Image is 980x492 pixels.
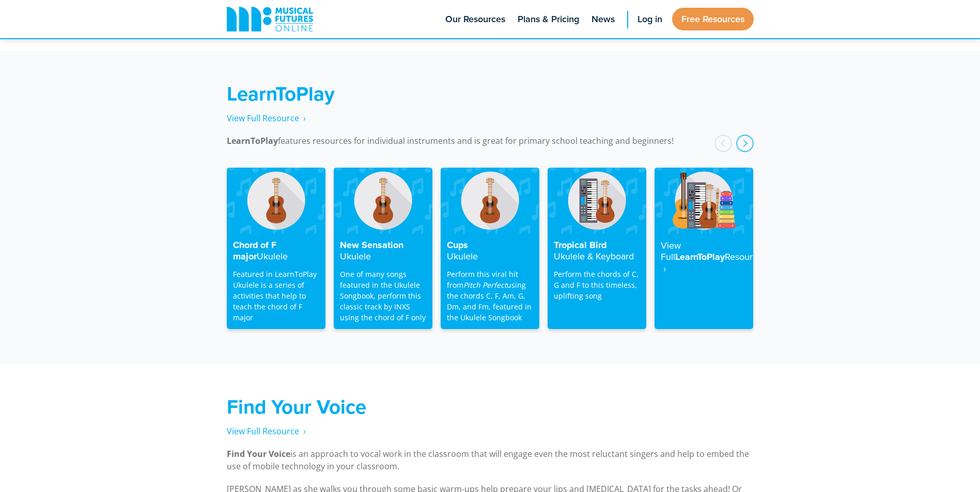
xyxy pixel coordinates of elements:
[554,240,640,263] h4: Tropical Bird
[233,269,319,323] p: Featured in LearnToPlay Ukulele is a series of activities that help to teach the chord of F major
[227,425,306,437] a: View Full Resource‎‏‏‎ ‎ ›
[736,135,754,152] div: next
[227,448,754,472] p: is an approach to vocal work in the classroom that will engage even the most reluctant singers an...
[227,392,366,421] strong: Find Your Voice
[592,12,615,26] span: News
[233,240,319,263] h4: Chord of F major
[340,250,371,263] strong: Ukulele
[447,250,478,263] strong: Ukulele
[463,280,507,290] em: Pitch Perfect
[227,448,290,460] strong: Find Your Voice
[714,135,732,152] div: prev
[447,240,533,263] h4: Cups
[340,240,426,263] h4: New Sensation
[334,168,432,329] a: New SensationUkulele One of many songs featured in the Ukulele Songbook, perform this classic tra...
[441,168,539,329] a: CupsUkulele Perform this viral hit fromPitch Perfectusing the chords C, F, Am, G, Dm, and Fm, fea...
[661,240,747,275] h4: LearnToPlay
[637,12,662,26] span: Log in
[227,79,335,108] strong: LearnToPlay
[672,8,754,30] a: Free Resources
[518,12,579,26] span: Plans & Pricing
[227,112,306,124] a: View Full Resource‎‏‏‎ ‎ ›
[227,425,306,437] span: View Full Resource‎‏‏‎ ‎ ›
[227,168,325,329] a: Chord of F majorUkulele Featured in LearnToPlay Ukulele is a series of activities that help to te...
[655,168,753,329] a: View FullLearnToPlayResource ‎ ›
[661,250,763,275] strong: Resource ‎ ›
[661,239,681,264] strong: View Full
[227,112,306,124] span: View Full Resource‎‏‏‎ ‎ ›
[548,168,646,329] a: Tropical BirdUkulele & Keyboard Perform the chords of C, G and F to this timeless, uplifting song
[227,135,278,146] strong: LearnToPlay
[227,135,754,147] p: features resources for individual instruments and is great for primary school teaching and beginn...
[554,269,640,301] p: Perform the chords of C, G and F to this timeless, uplifting song
[445,12,505,26] span: Our Resources
[257,250,288,263] strong: Ukulele
[554,250,634,263] strong: Ukulele & Keyboard
[447,269,533,323] p: Perform this viral hit from using the chords C, F, Am, G, Dm, and Fm, featured in the Ukulele Son...
[340,269,426,323] p: One of many songs featured in the Ukulele Songbook, perform this classic track by INXS using the ...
